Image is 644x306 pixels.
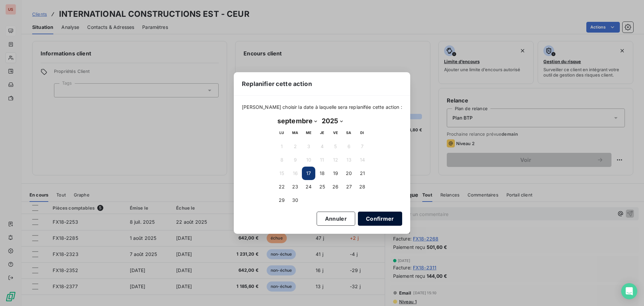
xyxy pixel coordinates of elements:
button: 9 [288,153,302,167]
button: 21 [356,167,369,180]
button: 27 [342,180,356,193]
div: Open Intercom Messenger [621,283,637,299]
th: jeudi [315,126,329,140]
button: 15 [275,167,288,180]
button: 29 [275,193,288,207]
button: 25 [315,180,329,193]
button: 8 [275,153,288,167]
button: Annuler [317,212,355,226]
button: 19 [329,167,342,180]
button: 20 [342,167,356,180]
button: 16 [288,167,302,180]
span: Replanifier cette action [242,79,312,88]
button: 23 [288,180,302,193]
button: 28 [356,180,369,193]
button: 10 [302,153,315,167]
button: 14 [356,153,369,167]
button: 11 [315,153,329,167]
button: 3 [302,140,315,153]
button: 17 [302,167,315,180]
th: mardi [288,126,302,140]
button: 4 [315,140,329,153]
th: vendredi [329,126,342,140]
button: 2 [288,140,302,153]
th: dimanche [356,126,369,140]
span: [PERSON_NAME] choisir la date à laquelle sera replanifée cette action : [242,104,402,111]
button: 6 [342,140,356,153]
th: mercredi [302,126,315,140]
th: lundi [275,126,288,140]
button: 24 [302,180,315,193]
button: 1 [275,140,288,153]
button: Confirmer [358,212,402,226]
th: samedi [342,126,356,140]
button: 7 [356,140,369,153]
button: 22 [275,180,288,193]
button: 13 [342,153,356,167]
button: 30 [288,193,302,207]
button: 5 [329,140,342,153]
button: 18 [315,167,329,180]
button: 26 [329,180,342,193]
button: 12 [329,153,342,167]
